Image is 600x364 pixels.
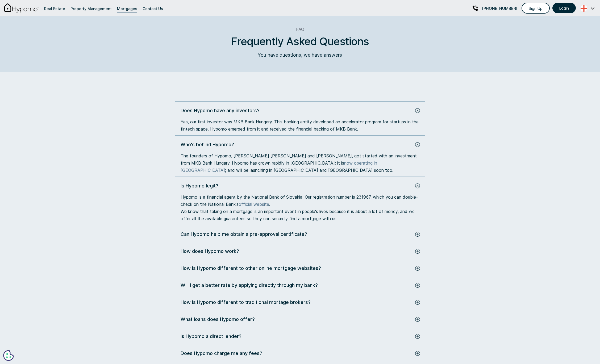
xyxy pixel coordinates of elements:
[176,35,424,48] h1: Frequently Asked Questions
[552,3,576,13] a: Login
[176,27,424,32] div: FAQ
[482,5,517,12] p: [PHONE_NUMBER]
[181,107,260,114] div: Does Hypomo have any investors?
[181,141,234,148] div: Who's behind Hypomo?
[473,2,517,15] a: [PHONE_NUMBER]
[181,316,255,323] div: What loans does Hypomo offer?
[181,265,321,272] div: How is Hypomo different to other online mortgage websites?
[143,5,163,12] div: Contact Us
[181,118,419,133] p: Yes, our first investor was MKB Bank Hungary. This banking entity developed an accelerator progra...
[226,51,374,59] p: You have questions, we have answers
[181,248,239,255] div: How does Hypomo work?
[181,282,318,289] div: Will I get a better rate by applying directly through my bank?
[181,333,241,340] div: Is Hypomo a direct lender?
[70,5,112,12] div: Property Management
[181,194,419,222] p: Hypomo is a financial agent by the National Bank of Slovakia. Our registration number is 231967, ...
[181,350,262,357] div: Does Hypomo charge me any fees?
[181,231,307,238] div: Can Hypomo help me obtain a pre-approval certificate?
[117,5,137,12] div: Mortgages
[181,299,311,306] div: How is Hypomo different to traditional mortage brokers?
[3,350,14,361] button: Cookie Preferences
[44,5,65,12] div: Real Estate
[181,152,419,174] p: The founders of Hypomo, [PERSON_NAME] [PERSON_NAME] and [PERSON_NAME], got started with an invest...
[522,3,550,14] a: Sign Up
[239,202,269,207] a: official website
[181,182,218,189] div: Is Hypomo legit?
